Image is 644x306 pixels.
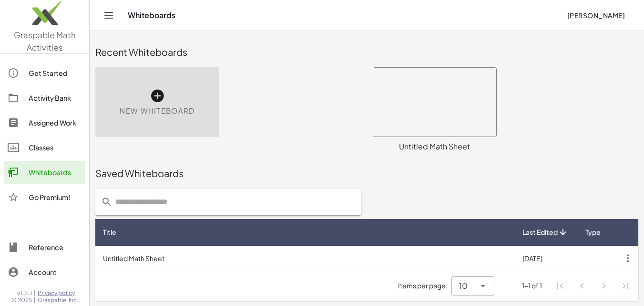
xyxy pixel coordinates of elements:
[29,92,82,104] div: Activity Bank
[29,191,82,203] div: Go Premium!
[29,266,82,278] div: Account
[11,296,32,304] span: © 2025
[522,227,558,237] span: Last Edited
[515,246,576,271] td: [DATE]
[4,86,85,109] a: Activity Bank
[34,296,36,304] span: |
[95,246,515,271] td: Untitled Math Sheet
[559,7,633,24] button: [PERSON_NAME]
[4,62,85,84] a: Get Started
[373,141,497,152] div: Untitled Math Sheet
[567,11,625,20] span: [PERSON_NAME]
[95,167,638,180] div: Saved Whiteboards
[29,117,82,128] div: Assigned Work
[120,106,194,116] span: New Whiteboard
[4,236,85,259] a: Reference
[101,196,112,208] i: prepended action
[585,227,601,237] span: Type
[34,289,36,297] span: |
[4,136,85,159] a: Classes
[29,242,82,253] div: Reference
[29,167,82,178] div: Whiteboards
[95,45,638,59] div: Recent Whiteboards
[550,275,636,297] nav: Pagination Navigation
[459,280,468,292] span: 10
[4,161,85,184] a: Whiteboards
[17,289,32,297] span: v1.31.1
[29,67,82,79] div: Get Started
[38,296,78,304] span: Graspable, Inc.
[4,261,85,284] a: Account
[103,227,116,237] span: Title
[4,111,85,134] a: Assigned Work
[29,142,82,153] div: Classes
[101,8,116,23] button: Toggle navigation
[398,281,451,291] span: Items per page:
[522,281,542,291] div: 1-1 of 1
[14,30,76,53] span: Graspable Math Activities
[38,289,78,297] a: Privacy policy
